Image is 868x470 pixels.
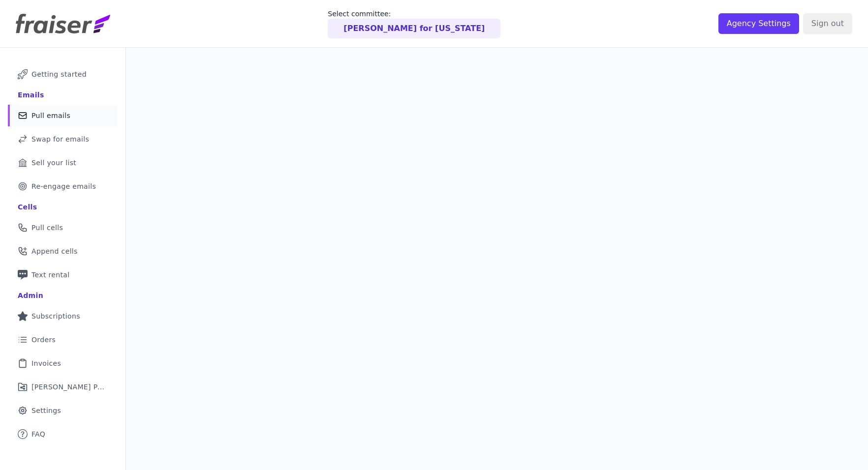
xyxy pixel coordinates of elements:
[31,134,89,144] span: Swap for emails
[31,382,106,392] span: [PERSON_NAME] Performance
[8,264,118,286] a: Text rental
[803,13,852,34] input: Sign out
[31,358,61,368] span: Invoices
[31,158,76,168] span: Sell your list
[8,400,118,421] a: Settings
[16,14,110,33] img: Fraiser Logo
[8,423,118,445] a: FAQ
[8,329,118,351] a: Orders
[718,13,799,34] input: Agency Settings
[31,406,61,415] span: Settings
[328,9,500,19] p: Select committee:
[8,152,118,174] a: Sell your list
[8,352,118,374] a: Invoices
[31,246,78,256] span: Append cells
[8,63,118,85] a: Getting started
[18,90,44,100] div: Emails
[8,105,118,126] a: Pull emails
[8,217,118,238] a: Pull cells
[343,23,485,34] p: [PERSON_NAME] for [US_STATE]
[8,176,118,197] a: Re-engage emails
[31,223,63,233] span: Pull cells
[31,270,70,280] span: Text rental
[31,429,45,439] span: FAQ
[31,69,87,79] span: Getting started
[31,111,70,120] span: Pull emails
[8,305,118,327] a: Subscriptions
[8,376,118,398] a: [PERSON_NAME] Performance
[31,311,80,321] span: Subscriptions
[31,181,96,191] span: Re-engage emails
[328,9,500,38] a: Select committee: [PERSON_NAME] for [US_STATE]
[18,291,43,300] div: Admin
[18,202,37,212] div: Cells
[31,335,56,345] span: Orders
[8,128,118,150] a: Swap for emails
[8,240,118,262] a: Append cells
